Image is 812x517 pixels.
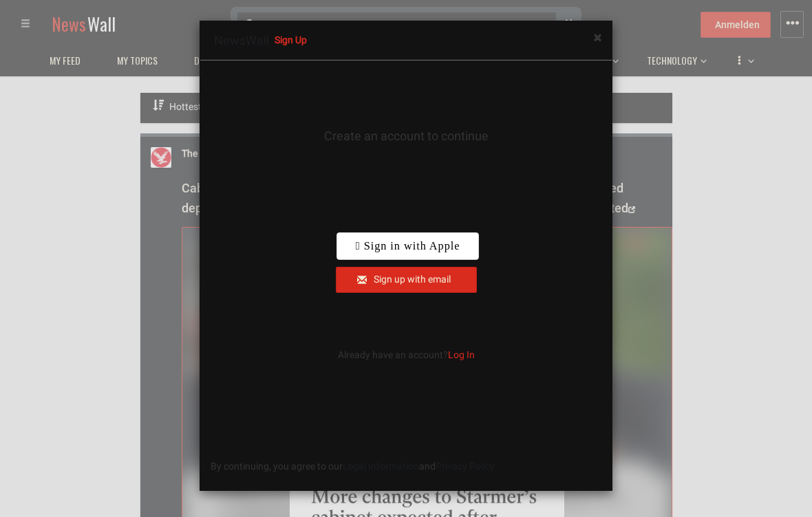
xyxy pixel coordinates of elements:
[338,348,475,362] div: Already have an account?
[594,29,601,45] span: ×
[329,197,469,227] iframe: Sign in with Google Button
[336,267,477,293] button: Next
[584,20,612,55] button: Close
[211,459,601,473] div: By continuing, you agree to our and
[211,23,273,58] a: NewsWall
[448,349,475,360] span: Log In
[336,232,479,260] div: Sign in with Apple
[343,461,419,472] a: Legal Information
[324,129,489,143] h4: Create an account to continue
[436,461,495,472] a: Privacy Policy
[275,34,307,52] span: Sign Up
[345,272,468,286] div: Sign up with email
[336,197,462,227] div: Sign in with Google. Opens in new tab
